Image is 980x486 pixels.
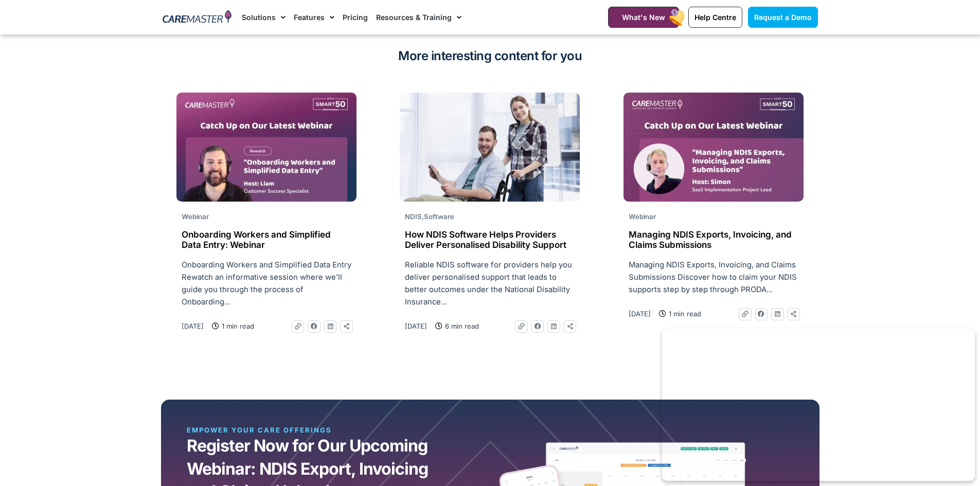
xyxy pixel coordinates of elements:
[688,7,742,28] a: Help Centre
[219,320,254,332] span: 1 min read
[442,320,479,332] span: 6 min read
[623,93,804,202] img: Missed Webinar-18Jun2025_Website Thumb
[163,48,818,64] h2: More interesting content for you
[182,320,204,332] a: [DATE]
[424,212,454,221] span: Software
[405,212,422,221] span: NDIS
[754,13,812,22] span: Request a Demo
[666,308,701,319] span: 1 min read
[405,259,575,308] p: Reliable NDIS software for providers help you deliver personalised support that leads to better o...
[629,212,656,221] span: Webinar
[629,259,798,296] p: Managing NDIS Exports, Invoicing, and Claims Submissions Discover how to claim your NDIS supports...
[182,322,204,330] time: [DATE]
[182,229,351,250] h2: Onboarding Workers and Simplified Data Entry: Webinar
[622,13,665,22] span: What's New
[405,229,575,250] h2: How NDIS Software Helps Providers Deliver Personalised Disability Support
[176,93,357,202] img: REWATCH Onboarding Workers and Simplified Data Entry_Website Thumb
[629,229,798,250] h2: Managing NDIS Exports, Invoicing, and Claims Submissions
[182,259,351,308] p: Onboarding Workers and Simplified Data Entry Rewatch an informative session where we’ll guide you...
[629,310,651,318] time: [DATE]
[182,212,209,221] span: Webinar
[163,10,232,25] img: CareMaster Logo
[405,322,427,330] time: [DATE]
[694,13,736,22] span: Help Centre
[608,7,679,28] a: What's New
[400,93,580,202] img: smiley-man-woman-posing
[405,320,427,332] a: [DATE]
[748,7,818,28] a: Request a Demo
[187,425,375,435] div: EMPOWER YOUR CARE OFFERINGS
[662,329,975,481] iframe: Popup CTA
[405,212,454,221] span: ,
[629,308,651,319] a: [DATE]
